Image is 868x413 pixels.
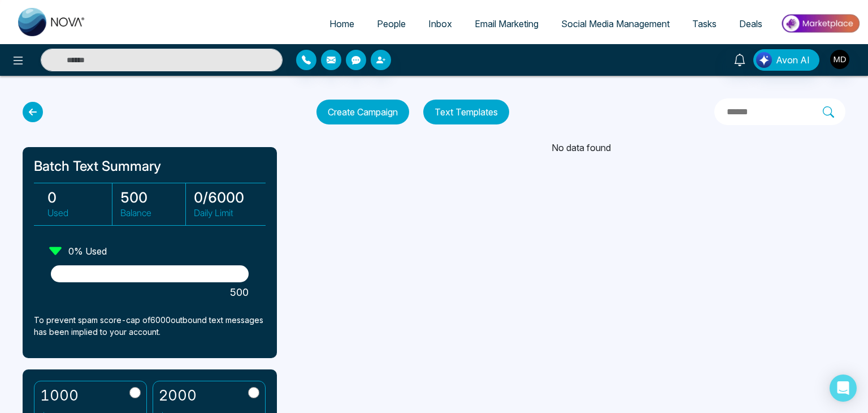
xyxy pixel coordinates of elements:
h3: 500 [120,189,185,206]
span: Avon AI [776,53,810,67]
img: Lead Flow [756,52,772,68]
span: Tasks [692,18,717,29]
h2: 2000 [159,387,197,404]
button: Create Campaign [316,100,409,124]
a: Email Marketing [463,13,550,35]
span: People [377,18,406,29]
div: Open Intercom Messenger [830,375,857,402]
h1: Batch Text Summary [34,158,266,175]
h2: 1000 [40,387,79,404]
a: Tasks [681,13,728,35]
span: Inbox [428,18,452,29]
input: 2000$60 [248,387,259,398]
img: User Avatar [830,50,849,69]
h3: 0 [47,189,112,206]
img: Market-place.gif [779,11,861,36]
a: Social Media Management [550,13,681,35]
span: Home [329,18,354,29]
span: Social Media Management [561,18,670,29]
a: People [366,13,417,35]
p: 0 % Used [68,244,107,258]
h3: 0 / 6000 [194,189,259,206]
p: Daily Limit [194,206,259,220]
a: Inbox [417,13,463,35]
p: Used [47,206,112,220]
div: No data found [316,141,845,154]
p: 500 [51,285,249,300]
input: 1000$30 [129,387,141,398]
a: Deals [728,13,774,35]
span: Deals [739,18,762,29]
button: Avon AI [753,49,819,71]
button: Text Templates [423,100,509,124]
img: Nova CRM Logo [18,8,86,36]
span: Email Marketing [475,18,539,29]
p: Balance [120,206,185,220]
a: Home [318,13,366,35]
p: To prevent spam score-cap of 6000 outbound text messages has been implied to your account. [34,314,266,338]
